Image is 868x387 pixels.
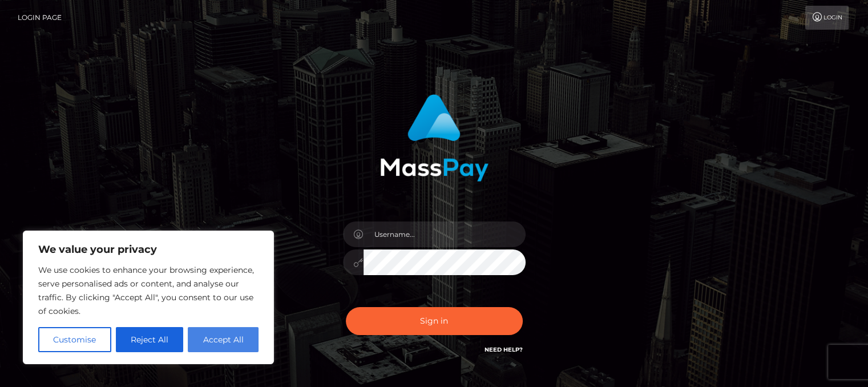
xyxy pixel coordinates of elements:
a: Need Help? [485,346,523,353]
img: MassPay Login [380,94,488,182]
div: We value your privacy [23,231,274,364]
a: Login Page [18,6,62,30]
p: We use cookies to enhance your browsing experience, serve personalised ads or content, and analys... [38,263,259,318]
input: Username... [364,221,526,247]
button: Customise [38,327,111,352]
button: Sign in [346,307,523,335]
button: Reject All [116,327,184,352]
p: We value your privacy [38,243,259,256]
button: Accept All [188,327,259,352]
a: Login [805,6,849,30]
